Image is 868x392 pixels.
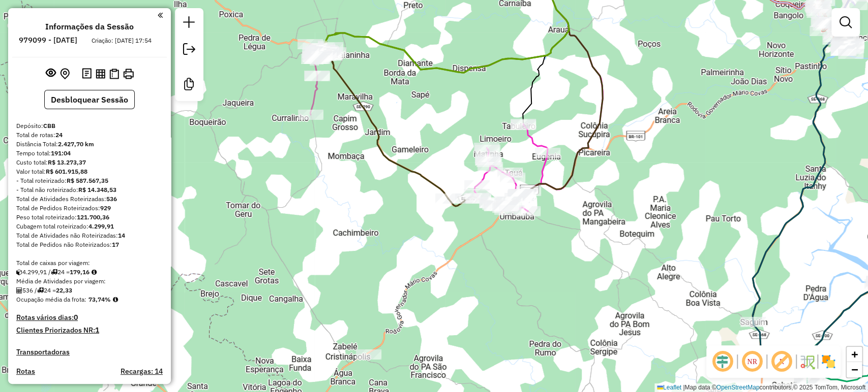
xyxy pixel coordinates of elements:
[494,201,519,211] div: Atividade não roteirizada - MERC DA EDILEUZA
[847,362,862,377] a: Zoom out
[179,74,199,97] a: Criar modelo
[847,347,862,362] a: Zoom in
[16,213,163,222] div: Peso total roteirizado:
[16,130,163,140] div: Total de rotas:
[70,268,89,276] strong: 179,16
[16,176,163,185] div: - Total roteirizado:
[710,349,735,374] span: Ocultar deslocamento
[516,186,541,196] div: Atividade não roteirizada - REST E POUSADA
[16,240,163,249] div: Total de Pedidos não Roteirizados:
[769,349,794,374] span: Exibir rótulo
[16,313,163,322] h4: Rotas vários dias:
[94,67,107,80] button: Visualizar relatório de Roteirização
[77,213,109,221] strong: 121.700,36
[121,67,136,81] button: Imprimir Rotas
[799,353,815,370] img: Fluxo de ruas
[106,195,117,203] strong: 536
[87,36,156,45] div: Criação: [DATE] 17:54
[683,384,684,391] span: |
[16,204,163,213] div: Total de Pedidos Roteirizados:
[44,66,58,82] button: Exibir sessão original
[179,12,199,35] a: Nova sessão e pesquisa
[56,286,72,294] strong: 22,33
[118,232,125,239] strong: 14
[16,185,163,194] div: - Total não roteirizado:
[95,325,99,335] strong: 1
[16,194,163,204] div: Total de Atividades Roteirizadas:
[657,384,681,391] a: Leaflet
[16,286,163,295] div: 536 / 24 =
[113,297,118,303] em: Média calculada utilizando a maior ocupação (%Peso ou %Cubagem) de cada rota da sessão. Rotas cro...
[67,177,108,184] strong: R$ 587.567,35
[58,66,72,82] button: Centralizar mapa no depósito ou ponto de apoio
[78,186,116,193] strong: R$ 14.348,53
[37,287,44,293] i: Total de rotas
[74,313,78,322] strong: 0
[100,204,111,212] strong: 929
[58,140,94,148] strong: 2.427,70 km
[820,353,836,370] img: Exibir/Ocultar setores
[16,231,163,240] div: Total de Atividades não Roteirizadas:
[45,22,134,31] h4: Informações da Sessão
[16,167,163,176] div: Valor total:
[19,36,77,45] h6: 979099 - [DATE]
[43,122,55,129] strong: CBB
[88,296,111,303] strong: 73,74%
[740,349,764,374] span: Ocultar NR
[55,131,63,139] strong: 24
[16,367,35,376] a: Rotas
[835,12,856,32] a: Exibir filtros
[80,66,94,82] button: Logs desbloquear sessão
[16,222,163,231] div: Cubagem total roteirizado:
[51,269,57,275] i: Total de rotas
[107,67,121,81] button: Visualizar Romaneio
[16,277,163,286] div: Média de Atividades por viagem:
[16,296,86,303] span: Ocupação média da frota:
[92,269,97,275] i: Meta Caixas/viagem: 1,00 Diferença: 178,16
[356,349,381,360] div: Atividade não roteirizada - DILMARIA ALVES MESAS
[16,140,163,149] div: Distância Total:
[46,168,87,175] strong: R$ 601.915,88
[16,149,163,158] div: Tempo total:
[16,348,163,356] h4: Transportadoras
[51,149,71,157] strong: 191:04
[507,190,533,200] div: Atividade não roteirizada - ELIADE FUME PAP
[851,363,858,376] span: −
[508,189,533,199] div: Atividade não roteirizada - REFORCO II
[179,39,199,62] a: Exportar sessão
[716,384,760,391] a: OpenStreetMap
[88,222,114,230] strong: 4.299,91
[48,158,86,166] strong: R$ 13.273,37
[508,189,534,199] div: Atividade não roteirizada - REFORCO II
[16,258,163,268] div: Total de caixas por viagem:
[16,269,22,275] i: Cubagem total roteirizado
[16,326,163,335] h4: Clientes Priorizados NR:
[496,200,521,210] div: Atividade não roteirizada - BAR DO PREGUINHO
[654,383,868,392] div: Map data © contributors,© 2025 TomTom, Microsoft
[158,9,163,21] a: Clique aqui para minimizar o painel
[16,158,163,167] div: Custo total:
[16,268,163,277] div: 4.299,91 / 24 =
[44,90,135,109] button: Desbloquear Sessão
[112,241,119,248] strong: 17
[16,287,22,293] i: Total de Atividades
[851,348,858,361] span: +
[121,367,163,376] h4: Recargas: 14
[16,121,163,130] div: Depósito:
